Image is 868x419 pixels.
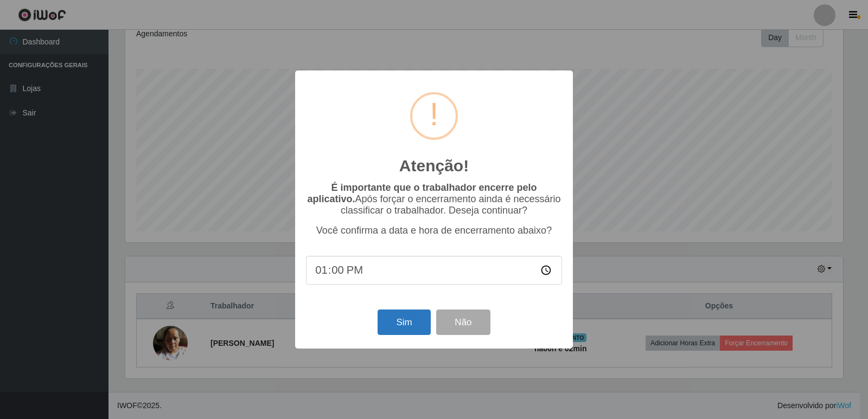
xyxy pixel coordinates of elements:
[306,225,562,236] p: Você confirma a data e hora de encerramento abaixo?
[399,156,469,176] h2: Atenção!
[436,310,490,335] button: Não
[307,182,537,204] b: É importante que o trabalhador encerre pelo aplicativo.
[306,182,562,216] p: Após forçar o encerramento ainda é necessário classificar o trabalhador. Deseja continuar?
[378,310,430,335] button: Sim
